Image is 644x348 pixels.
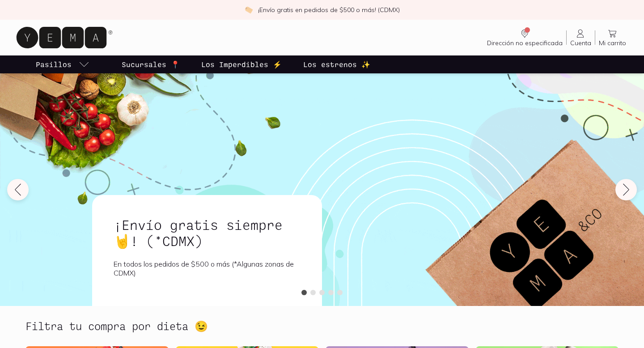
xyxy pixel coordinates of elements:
[120,55,182,73] a: Sucursales 📍
[599,39,626,47] span: Mi carrito
[303,59,370,70] p: Los estrenos ✨
[483,28,566,47] a: Dirección no especificada
[301,55,372,73] a: Los estrenos ✨
[201,59,282,70] p: Los Imperdibles ⚡️
[570,39,591,47] span: Cuenta
[34,55,91,73] a: pasillo-todos-link
[199,55,284,73] a: Los Imperdibles ⚡️
[36,59,72,70] p: Pasillos
[258,5,400,14] p: ¡Envío gratis en pedidos de $500 o más! (CDMX)
[245,6,253,14] img: check
[567,28,595,47] a: Cuenta
[114,259,301,277] p: En todos los pedidos de $500 o más (*Algunas zonas de CDMX)
[114,216,301,249] h1: ¡Envío gratis siempre🤘! (*CDMX)
[487,39,563,47] span: Dirección no especificada
[595,28,630,47] a: Mi carrito
[25,320,208,332] h2: Filtra tu compra por dieta 😉
[122,59,180,70] p: Sucursales 📍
